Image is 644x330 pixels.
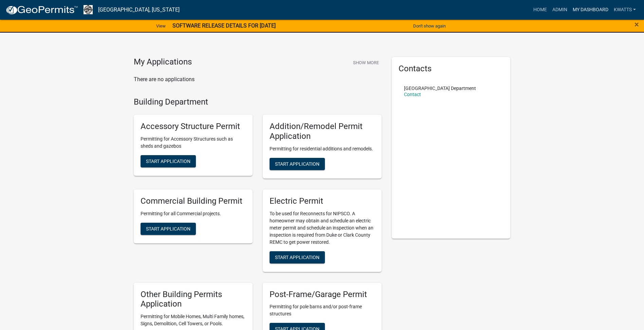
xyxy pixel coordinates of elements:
button: Start Application [270,158,325,170]
a: Home [531,3,550,16]
h5: Post-Frame/Garage Permit [270,290,375,299]
h4: Building Department [134,97,382,107]
img: Newton County, Indiana [84,5,93,14]
p: Permitting for residential additions and remodels. [270,145,375,152]
button: Close [634,20,639,29]
h4: My Applications [134,57,192,67]
span: Start Application [275,254,319,260]
p: Permitting for Accessory Structures such as sheds and gazebos [141,135,246,150]
h5: Commercial Building Permit [141,196,246,206]
p: Permitting for all Commercial projects. [141,210,246,217]
button: Don't show again [410,20,448,32]
span: Start Application [146,226,190,231]
a: My Dashboard [570,3,611,16]
strong: SOFTWARE RELEASE DETAILS FOR [DATE] [172,22,276,29]
h5: Contacts [399,64,504,74]
h5: Addition/Remodel Permit Application [270,122,375,141]
button: Show More [350,57,382,68]
a: [GEOGRAPHIC_DATA], [US_STATE] [98,4,180,16]
h5: Accessory Structure Permit [141,122,246,131]
span: × [634,20,639,29]
a: View [153,20,168,32]
button: Start Application [270,251,325,263]
h5: Electric Permit [270,196,375,206]
p: Permitting for pole barns and/or post-frame structures [270,303,375,317]
h5: Other Building Permits Application [141,290,246,309]
a: Contact [404,92,421,97]
p: There are no applications [134,75,382,84]
a: Admin [550,3,570,16]
button: Start Application [141,155,196,167]
p: [GEOGRAPHIC_DATA] Department [404,86,476,91]
span: Start Application [146,159,190,164]
p: Permitting for Mobile Homes, Multi Family homes, Signs, Demolition, Cell Towers, or Pools. [141,313,246,327]
p: To be used for Reconnects for NIPSCO. A homeowner may obtain and schedule an electric meter permi... [270,210,375,246]
span: Start Application [275,161,319,166]
a: Kwatts [611,3,639,16]
button: Start Application [141,223,196,235]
